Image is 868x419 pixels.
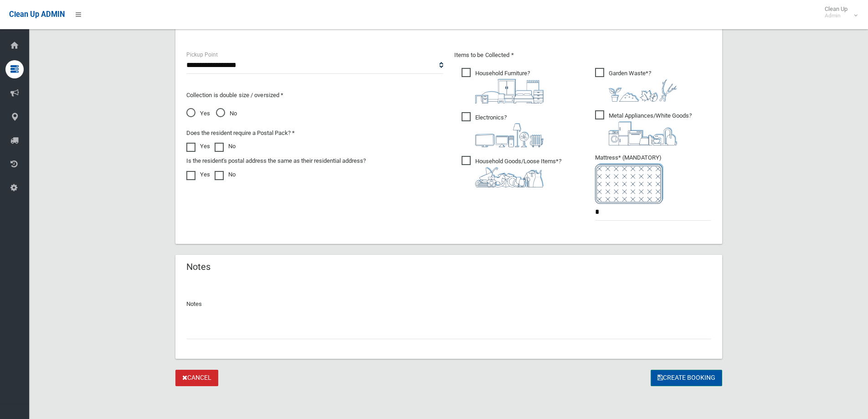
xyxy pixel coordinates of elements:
[186,108,210,119] span: Yes
[475,70,544,103] i: ?
[462,68,544,103] span: Household Furniture
[9,10,65,19] span: Clean Up ADMIN
[595,68,677,102] span: Garden Waste*
[595,163,663,204] img: e7408bece873d2c1783593a074e5cb2f.png
[186,90,443,101] p: Collection is double size / oversized *
[825,12,847,19] small: Admin
[215,169,236,180] label: No
[186,299,711,310] p: Notes
[454,50,711,61] p: Items to be Collected *
[175,370,218,387] a: Cancel
[595,154,711,204] span: Mattress* (MANDATORY)
[475,167,544,187] img: b13cc3517677393f34c0a387616ef184.png
[609,79,677,102] img: 4fd8a5c772b2c999c83690221e5242e0.png
[216,108,237,119] span: No
[462,112,544,147] span: Electronics
[595,110,692,145] span: Metal Appliances/White Goods
[609,70,677,102] i: ?
[651,370,722,387] button: Create Booking
[215,141,236,152] label: No
[186,169,210,180] label: Yes
[609,121,677,145] img: 36c1b0289cb1767239cdd3de9e694f19.png
[820,5,857,19] span: Clean Up
[475,114,544,147] i: ?
[175,258,221,276] header: Notes
[186,128,295,139] label: Does the resident require a Postal Pack? *
[475,79,544,103] img: aa9efdbe659d29b613fca23ba79d85cb.png
[475,158,561,187] i: ?
[186,141,210,152] label: Yes
[186,155,366,166] label: Is the resident's postal address the same as their residential address?
[475,123,544,147] img: 394712a680b73dbc3d2a6a3a7ffe5a07.png
[462,156,561,187] span: Household Goods/Loose Items*
[609,112,692,145] i: ?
